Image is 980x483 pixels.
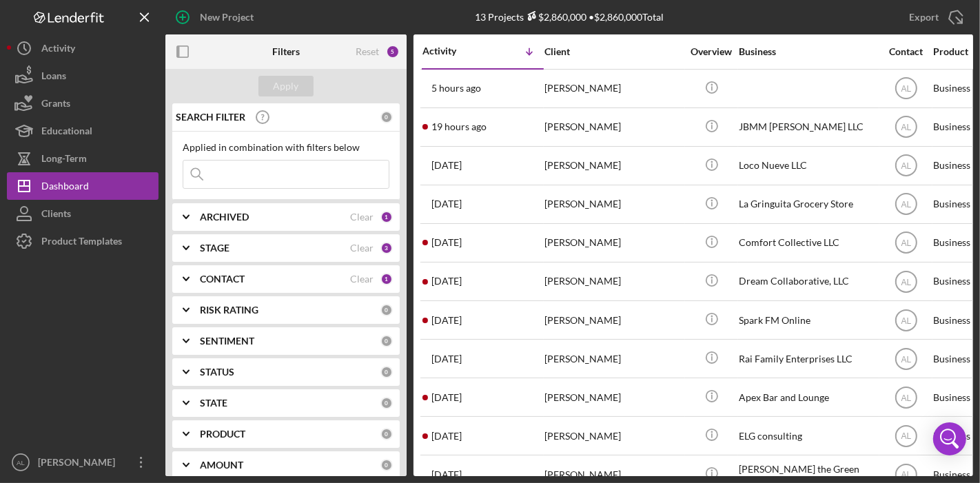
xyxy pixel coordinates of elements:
[200,398,227,409] b: STATE
[739,225,877,261] div: Comfort Collective LLC
[17,459,25,466] text: AL
[200,305,258,316] b: RISK RATING
[183,142,389,153] div: Applied in combination with filters below
[901,161,911,171] text: AL
[901,316,911,325] text: AL
[544,379,682,415] div: [PERSON_NAME]
[380,366,393,378] div: 0
[431,276,462,287] time: 2025-09-04 01:13
[200,274,245,285] b: CONTACT
[200,336,254,347] b: SENTIMENT
[380,397,393,409] div: 0
[41,34,75,65] div: Activity
[544,340,682,377] div: [PERSON_NAME]
[895,3,973,31] button: Export
[431,198,462,209] time: 2025-09-29 18:04
[176,112,245,123] b: SEARCH FILTER
[901,354,911,364] text: AL
[41,62,66,93] div: Loans
[7,227,159,255] button: Product Templates
[544,225,682,261] div: [PERSON_NAME]
[739,186,877,223] div: La Gringuita Grocery Store
[356,46,379,57] div: Reset
[386,45,400,59] div: 5
[524,11,586,23] div: $2,860,000
[7,145,159,172] a: Long-Term
[739,147,877,184] div: Loco Nueve LLC
[380,428,393,440] div: 0
[901,238,911,248] text: AL
[901,277,911,287] text: AL
[41,145,87,176] div: Long-Term
[544,109,682,145] div: [PERSON_NAME]
[739,340,877,377] div: Rai Family Enterprises LLC
[380,304,393,316] div: 0
[544,418,682,454] div: [PERSON_NAME]
[431,469,462,480] time: 2025-07-24 17:29
[380,335,393,347] div: 0
[909,3,939,31] div: Export
[901,123,911,132] text: AL
[544,263,682,300] div: [PERSON_NAME]
[901,84,911,94] text: AL
[544,302,682,338] div: [PERSON_NAME]
[200,3,254,31] div: New Project
[200,367,234,378] b: STATUS
[739,109,877,145] div: JBMM [PERSON_NAME] LLC
[544,46,682,57] div: Client
[41,200,71,231] div: Clients
[200,429,245,440] b: PRODUCT
[901,393,911,402] text: AL
[739,46,877,57] div: Business
[431,353,462,364] time: 2025-08-28 22:34
[380,242,393,254] div: 3
[431,160,462,171] time: 2025-10-03 00:12
[380,111,393,123] div: 0
[7,172,159,200] button: Dashboard
[739,379,877,415] div: Apex Bar and Lounge
[431,237,462,248] time: 2025-09-15 21:43
[41,90,70,121] div: Grants
[431,83,481,94] time: 2025-10-15 09:05
[739,418,877,454] div: ELG consulting
[274,76,299,96] div: Apply
[350,212,374,223] div: Clear
[41,227,122,258] div: Product Templates
[7,200,159,227] button: Clients
[933,422,966,455] div: Open Intercom Messenger
[431,315,462,326] time: 2025-09-02 23:18
[431,431,462,442] time: 2025-08-11 18:32
[34,449,124,480] div: [PERSON_NAME]
[901,471,911,480] text: AL
[258,76,314,96] button: Apply
[7,62,159,90] button: Loans
[7,90,159,117] button: Grants
[380,459,393,471] div: 0
[475,11,664,23] div: 13 Projects • $2,860,000 Total
[739,302,877,338] div: Spark FM Online
[422,45,483,56] div: Activity
[165,3,267,31] button: New Project
[7,449,159,476] button: AL[PERSON_NAME]
[880,46,932,57] div: Contact
[380,273,393,285] div: 1
[200,460,243,471] b: AMOUNT
[200,212,249,223] b: ARCHIVED
[380,211,393,223] div: 1
[544,186,682,223] div: [PERSON_NAME]
[7,34,159,62] button: Activity
[350,243,374,254] div: Clear
[544,147,682,184] div: [PERSON_NAME]
[686,46,737,57] div: Overview
[901,200,911,209] text: AL
[544,70,682,107] div: [PERSON_NAME]
[739,263,877,300] div: Dream Collaborative, LLC
[7,117,159,145] button: Educational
